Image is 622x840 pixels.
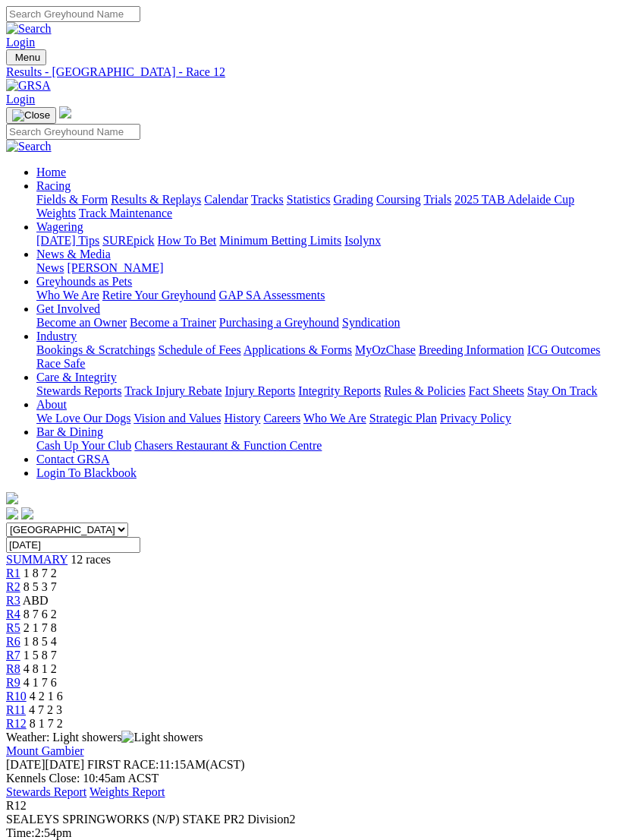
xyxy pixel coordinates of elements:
a: Become a Trainer [130,316,216,329]
span: R3 [6,594,20,607]
a: Track Maintenance [79,207,172,219]
a: Weights Report [90,785,165,798]
a: Vision and Values [134,412,221,425]
a: Syndication [342,316,400,329]
a: Get Involved [36,302,100,315]
span: Weather: Light showers [6,731,203,744]
a: How To Bet [158,234,217,247]
a: R6 [6,635,20,648]
img: Search [6,140,52,153]
a: Login To Blackbook [36,466,137,479]
a: Integrity Reports [298,384,381,397]
img: facebook.svg [6,507,18,519]
a: [DATE] Tips [36,234,99,247]
a: Bar & Dining [36,425,103,438]
div: Care & Integrity [36,384,616,398]
a: SUMMARY [6,553,68,566]
div: SEALEYS SPRINGWORKS (N/P) STAKE PR2 Division2 [6,813,616,826]
a: Purchasing a Greyhound [219,316,339,329]
span: R4 [6,608,20,621]
a: R10 [6,690,27,703]
a: R5 [6,621,20,634]
a: History [224,412,260,425]
a: R12 [6,717,27,730]
button: Toggle navigation [6,49,46,65]
span: R8 [6,662,20,675]
span: [DATE] [6,758,46,771]
span: 1 8 5 4 [24,635,57,648]
img: GRSA [6,79,51,93]
a: Rules & Policies [384,384,466,397]
span: R11 [6,703,26,716]
span: 8 1 7 2 [30,717,63,730]
img: Light showers [121,731,203,744]
input: Search [6,6,140,22]
span: 8 5 3 7 [24,580,57,593]
a: Fact Sheets [469,384,524,397]
a: Stewards Reports [36,384,121,397]
img: logo-grsa-white.png [6,492,18,504]
a: Results - [GEOGRAPHIC_DATA] - Race 12 [6,65,616,79]
span: 8 7 6 2 [24,608,57,621]
a: Grading [334,193,373,206]
a: Login [6,36,35,49]
a: Chasers Restaurant & Function Centre [134,439,322,452]
a: MyOzChase [355,343,416,356]
a: Industry [36,330,77,343]
a: Mount Gambier [6,744,84,757]
a: R1 [6,567,20,579]
a: Stay On Track [527,384,597,397]
a: News [36,261,64,274]
img: Search [6,22,52,36]
a: Contact GRSA [36,453,109,466]
span: 1 8 7 2 [24,567,57,579]
a: Wagering [36,220,83,233]
a: Results & Replays [111,193,201,206]
a: Home [36,166,66,178]
a: About [36,398,67,411]
a: Bookings & Scratchings [36,343,155,356]
a: Trials [423,193,451,206]
a: Cash Up Your Club [36,439,131,452]
a: R9 [6,676,20,689]
span: ABD [23,594,49,607]
a: SUREpick [102,234,154,247]
a: 2025 TAB Adelaide Cup [454,193,574,206]
div: Wagering [36,234,616,248]
a: R7 [6,649,20,662]
a: We Love Our Dogs [36,412,130,425]
a: Coursing [376,193,421,206]
a: Injury Reports [225,384,295,397]
a: Careers [263,412,300,425]
div: About [36,412,616,425]
a: R2 [6,580,20,593]
span: Time: [6,826,35,839]
input: Select date [6,537,140,553]
a: Tracks [251,193,284,206]
a: Greyhounds as Pets [36,275,132,288]
a: Privacy Policy [440,412,511,425]
a: Calendar [204,193,248,206]
img: logo-grsa-white.png [59,106,71,118]
a: Who We Are [303,412,366,425]
div: Racing [36,193,616,220]
a: Stewards Report [6,785,86,798]
a: Race Safe [36,357,85,370]
a: Login [6,93,35,106]
a: Minimum Betting Limits [219,234,341,247]
span: R12 [6,799,27,812]
span: 4 1 7 6 [24,676,57,689]
div: 2:54pm [6,826,616,840]
span: 1 5 8 7 [24,649,57,662]
a: Isolynx [344,234,381,247]
div: Bar & Dining [36,439,616,453]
